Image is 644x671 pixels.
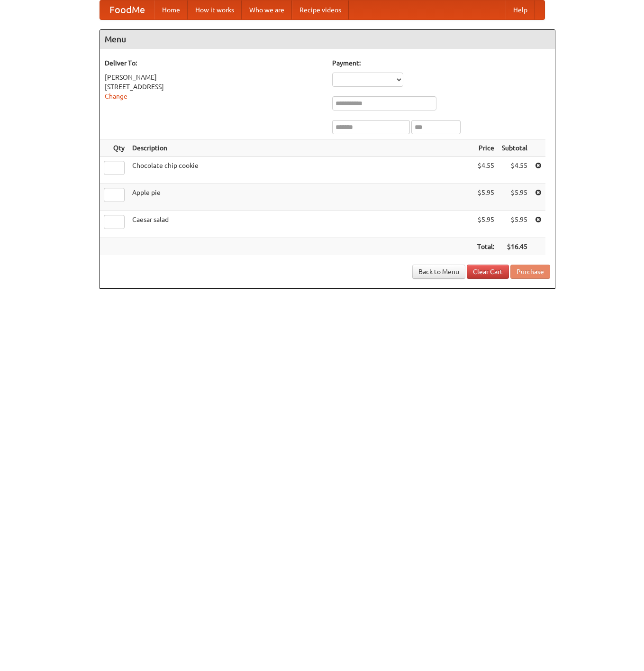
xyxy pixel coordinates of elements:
[105,58,323,68] h5: Deliver To:
[242,0,292,19] a: Who we are
[473,211,498,238] td: $5.95
[498,184,531,211] td: $5.95
[506,0,535,19] a: Help
[473,184,498,211] td: $5.95
[105,82,323,92] div: [STREET_ADDRESS]
[510,265,550,279] button: Purchase
[498,157,531,184] td: $4.55
[128,157,473,184] td: Chocolate chip cookie
[498,238,531,256] th: $16.45
[105,92,127,100] a: Change
[128,184,473,211] td: Apple pie
[100,30,555,49] h4: Menu
[473,139,498,157] th: Price
[154,0,188,19] a: Home
[467,265,509,279] a: Clear Cart
[105,73,323,82] div: [PERSON_NAME]
[498,139,531,157] th: Subtotal
[292,0,349,19] a: Recipe videos
[100,0,154,19] a: FoodMe
[100,139,128,157] th: Qty
[332,58,550,68] h5: Payment:
[128,139,473,157] th: Description
[498,211,531,238] td: $5.95
[473,238,498,256] th: Total:
[412,265,465,279] a: Back to Menu
[188,0,242,19] a: How it works
[128,211,473,238] td: Caesar salad
[473,157,498,184] td: $4.55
